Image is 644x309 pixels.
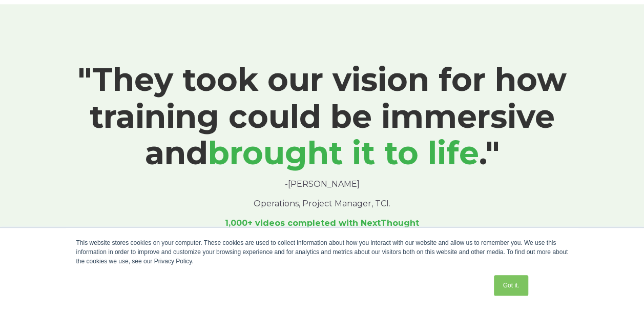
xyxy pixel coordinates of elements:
[31,62,613,171] h1: "They took our vision for how training could be immersive and ."
[208,133,479,172] span: brought it to life
[225,218,419,228] span: 1,000+ videos completed with NextThought
[494,275,528,296] a: Got it.
[31,197,613,210] p: Operations, Project Manager, TCI.
[76,238,568,266] div: This website stores cookies on your computer. These cookies are used to collect information about...
[31,178,613,191] p: -[PERSON_NAME]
